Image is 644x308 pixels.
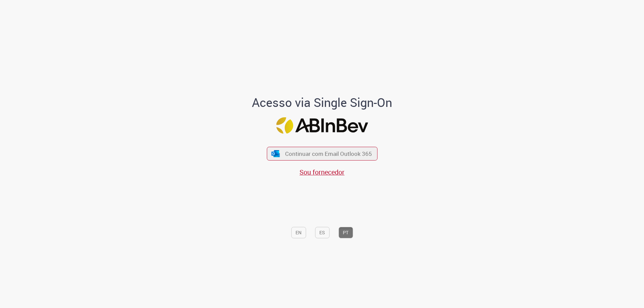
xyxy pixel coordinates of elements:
button: ícone Azure/Microsoft 360 Continuar com Email Outlook 365 [267,147,377,161]
button: PT [338,227,353,238]
a: Sou fornecedor [300,168,344,177]
button: EN [291,227,306,238]
button: ES [315,227,329,238]
img: ícone Azure/Microsoft 360 [271,150,280,157]
h1: Acesso via Single Sign-On [229,96,415,109]
span: Continuar com Email Outlook 365 [285,150,372,158]
img: Logo ABInBev [276,117,368,134]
